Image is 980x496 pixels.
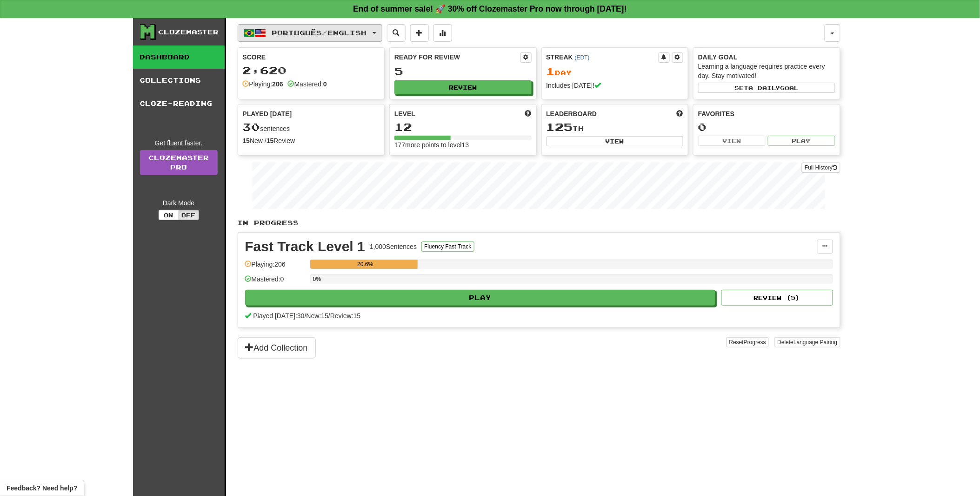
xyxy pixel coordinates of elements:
[394,65,532,77] div: 5
[721,290,833,306] button: Review (5)
[525,109,532,118] span: Score more points to level up
[768,136,835,146] button: Play
[394,140,532,150] div: 177 more points to level 13
[243,136,380,145] div: New / Review
[245,290,716,306] button: Play
[7,483,77,493] span: Open feedback widget
[238,218,840,228] p: In Progress
[677,109,683,118] span: This week in points, UTC
[793,339,837,346] span: Language Pairing
[159,27,219,37] div: Clozemaster
[547,136,684,146] button: View
[433,24,452,42] button: More stats
[547,65,684,78] div: Day
[245,274,306,290] div: Mastered: 0
[238,24,382,42] button: Português/English
[410,24,429,42] button: Add sentence to collection
[394,121,532,133] div: 12
[748,85,780,91] span: a daily
[272,80,283,88] strong: 206
[140,138,218,148] div: Get fluent faster.
[328,312,330,320] span: /
[744,339,766,346] span: Progress
[272,29,367,37] span: Português / English
[133,92,225,115] a: Cloze-Reading
[547,65,555,78] span: 1
[243,52,380,62] div: Score
[421,241,474,252] button: Fluency Fast Track
[243,79,283,89] div: Playing:
[307,312,328,320] span: New: 15
[243,121,380,133] div: sentences
[547,81,684,90] div: Includes [DATE]!
[288,79,327,89] div: Mastered:
[775,337,840,347] button: DeleteLanguage Pairing
[243,120,260,133] span: 30
[802,163,840,173] button: Full History
[394,52,520,62] div: Ready for Review
[698,109,835,118] div: Favorites
[323,80,327,88] strong: 0
[547,121,684,133] div: th
[698,121,835,133] div: 0
[698,83,835,93] button: Seta dailygoal
[159,210,179,220] button: On
[394,80,532,94] button: Review
[698,62,835,80] div: Learning a language requires practice every day. Stay motivated!
[133,69,225,92] a: Collections
[698,52,835,62] div: Daily Goal
[245,240,366,254] div: Fast Track Level 1
[547,52,659,62] div: Streak
[330,312,360,320] span: Review: 15
[267,137,274,144] strong: 15
[253,312,304,320] span: Played [DATE]: 30
[575,54,590,61] a: (EDT)
[547,109,597,118] span: Leaderboard
[133,46,225,69] a: Dashboard
[243,65,380,76] div: 2,620
[313,260,418,269] div: 20.6%
[140,198,218,208] div: Dark Mode
[698,136,766,146] button: View
[243,137,250,144] strong: 15
[387,24,406,42] button: Search sentences
[547,120,573,133] span: 125
[140,150,218,175] a: ClozemasterPro
[353,4,627,13] strong: End of summer sale! 🚀 30% off Clozemaster Pro now through [DATE]!
[238,337,316,359] button: Add Collection
[370,242,417,251] div: 1,000 Sentences
[243,109,292,118] span: Played [DATE]
[179,210,199,220] button: Off
[305,312,307,320] span: /
[727,337,769,347] button: ResetProgress
[394,109,415,118] span: Level
[245,260,306,275] div: Playing: 206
